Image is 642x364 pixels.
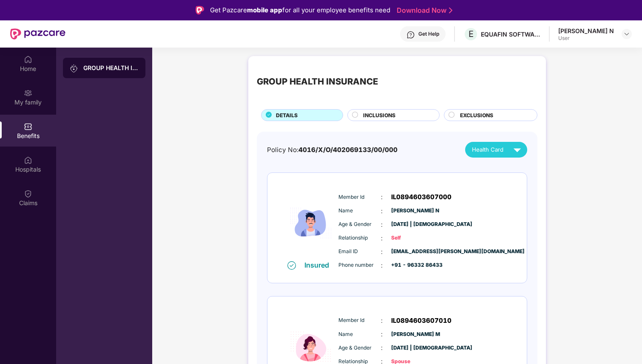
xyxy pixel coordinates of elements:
[391,192,452,202] span: IL0894603607000
[465,142,527,158] button: Health Card
[24,55,32,64] img: svg+xml;base64,PHN2ZyBpZD0iSG9tZSIgeG1sbnM9Imh0dHA6Ly93d3cudzMub3JnLzIwMDAvc3ZnIiB3aWR0aD0iMjAiIG...
[24,89,32,97] img: svg+xml;base64,PHN2ZyB3aWR0aD0iMjAiIGhlaWdodD0iMjAiIHZpZXdCb3g9IjAgMCAyMCAyMCIgZmlsbD0ibm9uZSIgeG...
[83,64,139,72] div: GROUP HEALTH INSURANCE
[338,193,381,201] span: Member Id
[391,330,434,339] span: [PERSON_NAME] M
[510,142,525,157] img: svg+xml;base64,PHN2ZyB4bWxucz0iaHR0cDovL3d3dy53My5vcmcvMjAwMC9zdmciIHZpZXdCb3g9IjAgMCAyNCAyNCIgd2...
[449,6,452,15] img: Stroke
[304,261,334,269] div: Insured
[257,75,378,88] div: GROUP HEALTH INSURANCE
[391,316,452,326] span: IL0894603607010
[558,35,614,42] div: User
[338,316,381,324] span: Member Id
[338,330,381,339] span: Name
[391,234,434,242] span: Self
[285,186,336,260] img: icon
[210,5,390,15] div: Get Pazcare for all your employee benefits need
[418,31,439,37] div: Get Help
[391,261,434,269] span: +91 - 96332 86433
[623,31,630,37] img: svg+xml;base64,PHN2ZyBpZD0iRHJvcGRvd24tMzJ4MzIiIHhtbG5zPSJodHRwOi8vd3d3LnczLm9yZy8yMDAwL3N2ZyIgd2...
[363,111,395,119] span: INCLUSIONS
[247,6,282,14] strong: mobile app
[406,31,415,39] img: svg+xml;base64,PHN2ZyBpZD0iSGVscC0zMngzMiIgeG1sbnM9Imh0dHA6Ly93d3cudzMub3JnLzIwMDAvc3ZnIiB3aWR0aD...
[391,207,434,215] span: [PERSON_NAME] N
[381,316,383,325] span: :
[196,6,204,14] img: Logo
[10,28,65,40] img: New Pazcare Logo
[287,261,296,270] img: svg+xml;base64,PHN2ZyB4bWxucz0iaHR0cDovL3d3dy53My5vcmcvMjAwMC9zdmciIHdpZHRoPSIxNiIgaGVpZ2h0PSIxNi...
[381,247,383,257] span: :
[338,234,381,242] span: Relationship
[24,122,32,131] img: svg+xml;base64,PHN2ZyBpZD0iQmVuZWZpdHMiIHhtbG5zPSJodHRwOi8vd3d3LnczLm9yZy8yMDAwL3N2ZyIgd2lkdGg9Ij...
[338,207,381,215] span: Name
[338,220,381,229] span: Age & Gender
[24,189,32,198] img: svg+xml;base64,PHN2ZyBpZD0iQ2xhaW0iIHhtbG5zPSJodHRwOi8vd3d3LnczLm9yZy8yMDAwL3N2ZyIgd2lkdGg9IjIwIi...
[381,261,383,270] span: :
[381,330,383,339] span: :
[267,145,398,155] div: Policy No:
[338,248,381,256] span: Email ID
[381,343,383,353] span: :
[381,220,383,229] span: :
[472,145,503,154] span: Health Card
[381,192,383,202] span: :
[391,220,434,229] span: [DATE] | [DEMOGRAPHIC_DATA]
[338,261,381,269] span: Phone number
[381,234,383,243] span: :
[276,111,298,119] span: DETAILS
[391,248,434,256] span: [EMAIL_ADDRESS][PERSON_NAME][DOMAIN_NAME]
[460,111,493,119] span: EXCLUSIONS
[469,29,474,39] span: E
[397,6,450,15] a: Download Now
[391,344,434,352] span: [DATE] | [DEMOGRAPHIC_DATA]
[298,146,398,154] span: 4016/X/O/402069133/00/000
[558,27,614,35] div: [PERSON_NAME] N
[381,206,383,216] span: :
[338,344,381,352] span: Age & Gender
[70,64,78,73] img: svg+xml;base64,PHN2ZyB3aWR0aD0iMjAiIGhlaWdodD0iMjAiIHZpZXdCb3g9IjAgMCAyMCAyMCIgZmlsbD0ibm9uZSIgeG...
[24,156,32,164] img: svg+xml;base64,PHN2ZyBpZD0iSG9zcGl0YWxzIiB4bWxucz0iaHR0cDovL3d3dy53My5vcmcvMjAwMC9zdmciIHdpZHRoPS...
[481,30,540,38] div: EQUAFIN SOFTWARE TECHNOLOGIES PRIVATE LIMITED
